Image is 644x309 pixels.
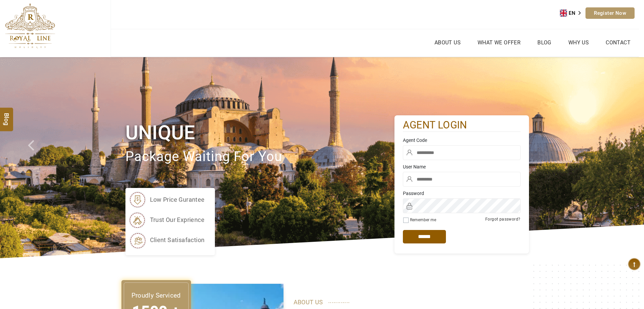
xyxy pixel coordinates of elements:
[604,38,632,47] a: Contact
[485,217,520,222] a: Forgot password?
[433,38,462,47] a: About Us
[403,137,521,144] label: Agent Code
[129,232,205,248] li: client satisafaction
[125,146,394,168] p: package waiting for you
[560,8,585,18] aside: Language selected: English
[403,119,521,132] h2: agent login
[585,7,635,19] a: Register Now
[403,190,521,197] label: Password
[567,38,591,47] a: Why Us
[129,211,205,228] li: trust our exprience
[560,8,585,18] div: Language
[19,57,51,258] a: Check next prev
[129,191,205,208] li: low price gurantee
[328,296,350,306] span: ............
[2,113,11,119] span: Blog
[125,120,394,145] h1: Unique
[612,57,644,258] a: Check next image
[476,38,522,47] a: What we Offer
[294,297,519,307] p: ABOUT US
[5,3,55,48] img: The Royal Line Holidays
[410,218,436,222] label: Remember me
[536,38,553,47] a: Blog
[403,163,521,170] label: User Name
[560,8,585,18] a: EN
